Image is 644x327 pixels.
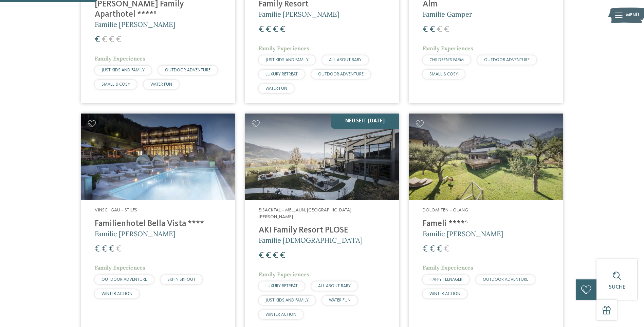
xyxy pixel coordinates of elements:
[429,72,458,76] span: SMALL & COSY
[165,68,210,72] span: OUTDOOR ADVENTURE
[265,298,309,303] span: JUST KIDS AND FAMILY
[102,245,107,254] span: €
[102,277,147,282] span: OUTDOOR ADVENTURE
[259,10,339,18] span: Familie [PERSON_NAME]
[318,284,351,288] span: ALL ABOUT BABY
[265,72,298,76] span: LUXURY RETREAT
[245,114,399,200] img: Familienhotels gesucht? Hier findet ihr die besten!
[423,229,503,238] span: Familie [PERSON_NAME]
[259,225,385,236] h4: AKI Family Resort PLOSE
[280,251,285,260] span: €
[259,271,309,278] span: Family Experiences
[259,236,363,244] span: Familie [DEMOGRAPHIC_DATA]
[318,72,364,76] span: OUTDOOR ADVENTURE
[430,245,435,254] span: €
[437,245,442,254] span: €
[116,35,121,44] span: €
[423,245,428,254] span: €
[280,25,285,34] span: €
[329,58,362,62] span: ALL ABOUT BABY
[329,298,351,303] span: WATER FUN
[109,35,114,44] span: €
[265,284,298,288] span: LUXURY RETREAT
[444,25,449,34] span: €
[102,292,132,296] span: WINTER ACTION
[273,251,278,260] span: €
[95,245,100,254] span: €
[423,10,472,18] span: Familie Gamper
[273,25,278,34] span: €
[116,245,121,254] span: €
[429,58,464,62] span: CHILDREN’S FARM
[423,264,473,271] span: Family Experiences
[259,45,309,52] span: Family Experiences
[266,251,271,260] span: €
[423,25,428,34] span: €
[265,58,309,62] span: JUST KIDS AND FAMILY
[483,277,528,282] span: OUTDOOR ADVENTURE
[109,245,114,254] span: €
[81,114,235,200] img: Familienhotels gesucht? Hier findet ihr die besten!
[95,35,100,44] span: €
[265,312,296,317] span: WINTER ACTION
[95,229,175,238] span: Familie [PERSON_NAME]
[484,58,530,62] span: OUTDOOR ADVENTURE
[102,35,107,44] span: €
[95,55,145,62] span: Family Experiences
[259,251,264,260] span: €
[429,277,462,282] span: HAPPY TEENAGER
[167,277,196,282] span: SKI-IN SKI-OUT
[95,20,175,29] span: Familie [PERSON_NAME]
[437,25,442,34] span: €
[265,86,287,91] span: WATER FUN
[95,208,137,212] span: Vinschgau – Stilfs
[444,245,449,254] span: €
[430,25,435,34] span: €
[95,264,145,271] span: Family Experiences
[409,114,563,200] img: Familienhotels gesucht? Hier findet ihr die besten!
[102,82,130,87] span: SMALL & COSY
[95,219,221,229] h4: Familienhotel Bella Vista ****
[259,208,351,219] span: Eisacktal – Mellaun, [GEOGRAPHIC_DATA][PERSON_NAME]
[609,285,625,290] span: Suche
[266,25,271,34] span: €
[423,208,468,212] span: Dolomiten – Olang
[429,292,460,296] span: WINTER ACTION
[150,82,172,87] span: WATER FUN
[102,68,145,72] span: JUST KIDS AND FAMILY
[259,25,264,34] span: €
[423,45,473,52] span: Family Experiences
